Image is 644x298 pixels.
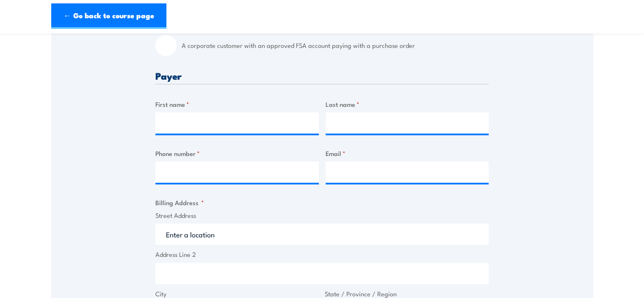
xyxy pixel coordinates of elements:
[155,250,489,259] label: Address Line 2
[155,71,489,81] h3: Payer
[326,148,489,158] label: Email
[155,148,319,158] label: Phone number
[182,35,489,56] label: A corporate customer with an approved FSA account paying with a purchase order
[155,198,204,207] legend: Billing Address
[326,99,489,109] label: Last name
[155,99,319,109] label: First name
[155,211,489,220] label: Street Address
[51,3,166,29] a: ← Go back to course page
[155,223,489,245] input: Enter a location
